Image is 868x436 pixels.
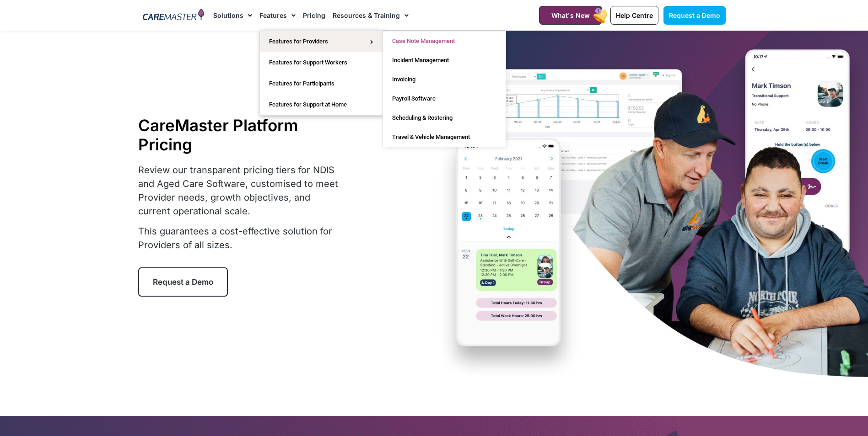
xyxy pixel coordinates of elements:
h1: CareMaster Platform Pricing [138,116,344,154]
a: Scheduling & Rostering [383,108,506,128]
span: Request a Demo [669,11,720,19]
a: Features for Providers [260,31,383,52]
ul: Features for Providers [383,31,506,147]
span: Request a Demo [153,277,213,287]
a: Case Note Management [383,32,506,51]
a: Features for Participants [260,73,383,94]
a: Incident Management [383,51,506,70]
img: CareMaster Logo [143,9,205,22]
a: Request a Demo [138,267,228,297]
a: Travel & Vehicle Management [383,128,506,147]
a: Invoicing [383,70,506,89]
a: Payroll Software [383,89,506,108]
span: What's New [551,11,590,19]
a: Request a Demo [663,6,726,25]
ul: Features [259,31,383,116]
a: Features for Support at Home [260,94,383,115]
a: Features for Support Workers [260,52,383,73]
a: What's New [539,6,602,25]
span: Help Centre [616,11,653,19]
p: This guarantees a cost-effective solution for Providers of all sizes. [138,224,344,252]
p: Review our transparent pricing tiers for NDIS and Aged Care Software, customised to meet Provider... [138,163,344,218]
a: Help Centre [610,6,658,25]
